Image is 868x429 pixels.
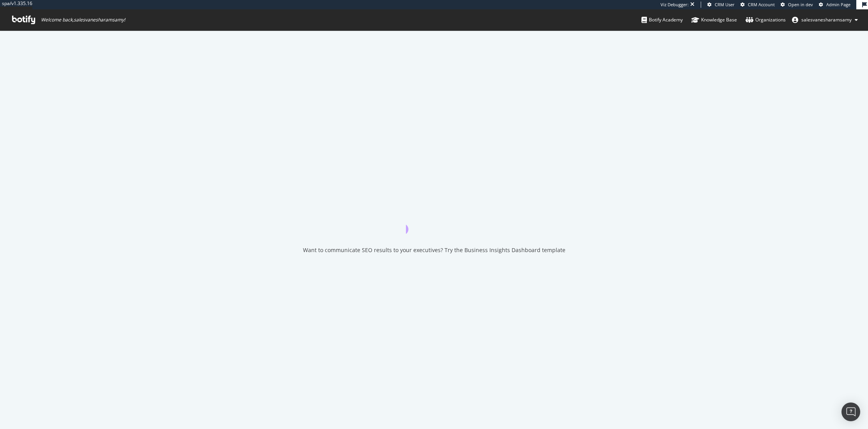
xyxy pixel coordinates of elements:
[641,9,683,30] a: Botify Academy
[303,246,565,254] div: Want to communicate SEO results to your executives? Try the Business Insights Dashboard template
[781,2,813,8] a: Open in dev
[661,2,689,8] div: Viz Debugger:
[786,14,864,26] button: salesvanesharamsamy
[406,206,462,234] div: animation
[740,2,775,8] a: CRM Account
[826,2,850,7] span: Admin Page
[748,2,775,7] span: CRM Account
[801,16,852,23] span: salesvanesharamsamy
[41,17,125,23] span: Welcome back, salesvanesharamsamy !
[691,16,737,24] div: Knowledge Base
[641,16,683,24] div: Botify Academy
[715,2,735,7] span: CRM User
[746,16,786,24] div: Organizations
[707,2,735,8] a: CRM User
[819,2,850,8] a: Admin Page
[841,403,860,421] div: Open Intercom Messenger
[788,2,813,7] span: Open in dev
[691,9,737,30] a: Knowledge Base
[746,9,786,30] a: Organizations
